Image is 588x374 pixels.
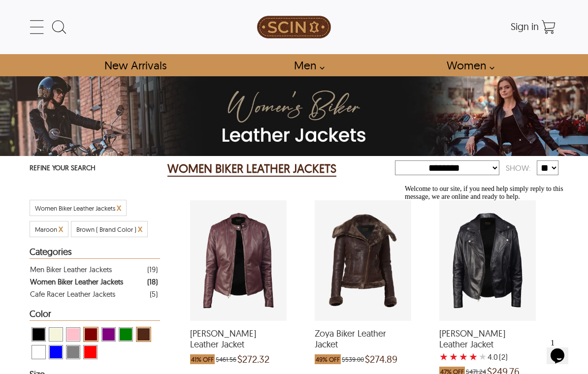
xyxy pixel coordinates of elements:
span: $539.00 [342,354,364,364]
div: View Brown ( Brand Color ) Women Biker Leather Jackets [136,327,151,342]
label: 2 rating [449,352,458,362]
span: $272.32 [237,354,269,364]
a: SCIN [206,5,382,49]
span: Welcome to our site, if you need help simply reply to this message, we are online and ready to help. [4,4,163,19]
h2: WOMEN BIKER LEATHER JACKETS [167,161,336,177]
div: View White Women Biker Leather Jackets [32,345,46,359]
div: Heading Filter Women Biker Leather Jackets by Color [30,309,160,321]
span: Teresa Biker Leather Jacket [439,328,536,349]
div: View Purple Women Biker Leather Jackets [101,327,116,342]
p: REFINE YOUR SEARCH [30,161,160,176]
div: Women Biker Leather Jackets [30,276,123,288]
span: Filter Women Biker Leather Jackets [35,204,115,212]
a: Shopping Cart [539,17,558,37]
div: View Green Women Biker Leather Jackets [119,327,133,342]
div: View Red Women Biker Leather Jackets [83,345,98,359]
span: Zoya Biker Leather Jacket [315,328,411,349]
a: Filter Women Biker Leather Jackets [30,276,158,288]
img: SCIN [257,5,331,49]
div: View Black Women Biker Leather Jackets [32,327,46,342]
span: 41% OFF [190,354,215,364]
a: Shop Women Leather Jackets [435,54,500,76]
iframe: chat widget [401,181,578,330]
div: Women Biker Leather Jackets 18 Results Found [167,159,395,179]
span: (2 [499,352,505,362]
div: Cafe Racer Leather Jackets [30,288,115,300]
span: $461.56 [216,354,236,364]
span: $274.89 [365,354,397,364]
div: ( 5 ) [150,288,158,300]
div: View Blue Women Biker Leather Jackets [49,345,63,359]
div: View Maroon Women Biker Leather Jackets [83,327,98,342]
div: Welcome to our site, if you need help simply reply to this message, we are online and ready to help. [4,4,181,20]
span: x [117,202,121,213]
label: 3 rating [459,352,468,362]
span: Filter Maroon [35,225,57,233]
a: Cancel Filter [117,204,121,212]
a: Sign in [511,24,539,31]
label: 4 rating [469,352,478,362]
a: Filter Cafe Racer Leather Jackets [30,288,158,300]
span: Harlee Biker Leather Jacket [190,328,287,349]
label: 1 rating [439,352,448,362]
div: Show: [499,159,537,177]
label: 5 rating [479,352,487,362]
iframe: chat widget [547,335,578,364]
a: Harlee Biker Leather Jacket which was at a price of $461.56, now after discount the price is [190,314,287,369]
div: ( 18 ) [147,276,158,288]
span: Cancel Filter [138,223,142,234]
span: Sign in [511,20,539,32]
div: Men Biker Leather Jackets [30,263,112,276]
a: shop men's leather jackets [283,54,330,76]
div: ( 19 ) [147,263,158,276]
span: Cancel Filter [59,223,63,234]
span: Filter Brown ( Brand Color ) [76,225,136,233]
label: 4.0 [488,352,498,362]
span: ) [499,352,508,362]
a: Shop New Arrivals [93,54,177,76]
div: View Beige Women Biker Leather Jackets [49,327,63,342]
div: View Pink Women Biker Leather Jackets [66,327,80,342]
span: 49% OFF [315,354,341,364]
div: Heading Filter Women Biker Leather Jackets by Categories [30,247,160,259]
a: Zoya Biker Leather Jacket which was at a price of $539.00, now after discount the price is [315,314,411,369]
div: View Grey Women Biker Leather Jackets [66,345,80,359]
a: Filter Men Biker Leather Jackets [30,263,158,276]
